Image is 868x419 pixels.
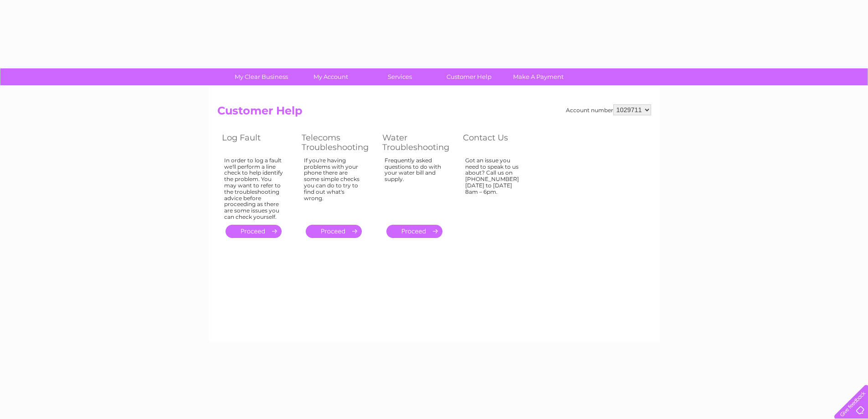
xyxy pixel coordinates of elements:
th: Contact Us [458,130,538,155]
div: In order to log a fault we'll perform a line check to help identify the problem. You may want to ... [224,157,283,220]
div: Account number [566,104,651,115]
th: Water Troubleshooting [378,130,458,155]
th: Telecoms Troubleshooting [297,130,378,155]
a: Services [362,68,437,85]
a: My Clear Business [224,68,299,85]
a: . [226,225,282,238]
div: If you're having problems with your phone there are some simple checks you can do to try to find ... [304,157,364,217]
div: Got an issue you need to speak to us about? Call us on [PHONE_NUMBER] [DATE] to [DATE] 8am – 6pm. [465,157,524,217]
a: My Account [293,68,368,85]
th: Log Fault [217,130,297,155]
h2: Customer Help [217,104,651,122]
div: Frequently asked questions to do with your water bill and supply. [385,157,445,217]
a: . [386,225,442,238]
a: Customer Help [431,68,507,85]
a: Make A Payment [501,68,576,85]
a: . [306,225,362,238]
